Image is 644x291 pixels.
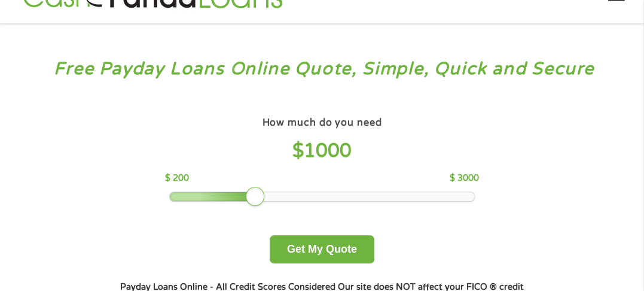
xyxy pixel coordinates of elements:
button: Get My Quote [270,235,374,263]
h4: $ [165,139,479,163]
h3: Free Payday Loans Online Quote, Simple, Quick and Secure [35,58,610,80]
h4: How much do you need [263,117,382,129]
span: 1000 [304,140,352,162]
p: $ 200 [165,172,189,185]
p: $ 3000 [450,172,479,185]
